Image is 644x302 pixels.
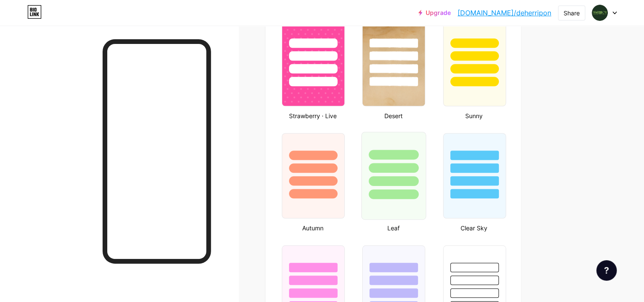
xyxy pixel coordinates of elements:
div: Strawberry · Live [279,111,346,120]
div: Sunny [441,111,507,120]
div: Leaf [360,224,426,232]
div: Desert [360,111,426,120]
div: Share [564,9,580,17]
a: Upgrade [418,9,451,16]
div: Autumn [279,224,346,232]
img: Yves Antoine Deherripon [592,5,608,21]
div: Clear Sky [441,224,507,232]
a: [DOMAIN_NAME]/deherripon [458,8,551,18]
